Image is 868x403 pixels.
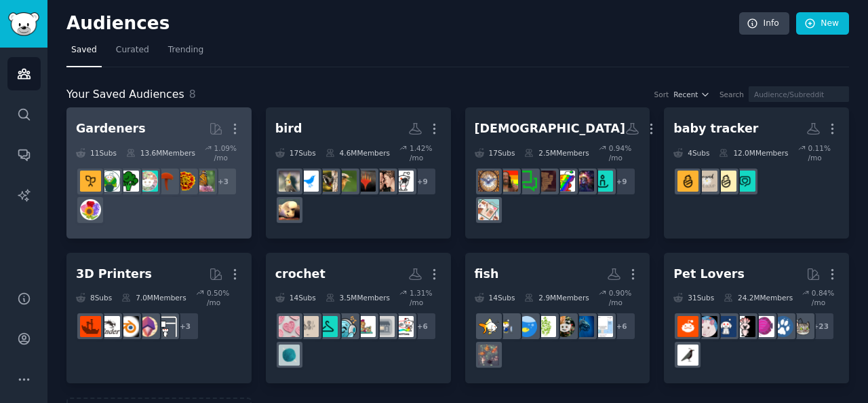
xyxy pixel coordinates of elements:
[99,316,120,337] img: ender3
[753,316,774,337] img: Aquariums
[66,107,252,239] a: Gardeners11Subs13.6MMembers1.09% /mo+3gardeningwhatsthisplantmycologysucculentsvegetablegardening...
[298,316,319,337] img: crocheting
[749,86,849,102] input: Audience/Subreddit
[66,39,102,67] a: Saved
[554,316,575,337] img: Aquascape
[66,253,252,384] a: 3D Printers8Subs7.0MMembers0.50% /mo+33Dprinting3Dmodelingblenderender3FixMyPrint
[374,316,395,337] img: smallbusinessindia
[497,171,518,192] img: dankchristianmemes
[677,171,698,192] img: NewParents
[207,288,242,307] div: 0.50 % /mo
[410,288,441,307] div: 1.31 % /mo
[497,316,518,337] img: saltwaterfishing
[791,316,812,337] img: cats
[214,143,242,162] div: 1.09 % /mo
[275,288,316,307] div: 14 Sub s
[275,266,325,283] div: crochet
[118,316,139,337] img: blender
[189,88,196,101] span: 8
[168,44,203,56] span: Trending
[696,316,717,337] img: RATS
[171,312,199,340] div: + 3
[535,171,556,192] img: ChristianApologetics
[696,171,717,192] img: beyondthebump
[279,171,300,192] img: whatbirdisthis
[772,316,793,337] img: dogs
[393,316,414,337] img: knitting
[118,171,139,192] img: vegetablegardening
[516,171,537,192] img: AskAChristian
[66,86,184,103] span: Your Saved Audiences
[137,316,158,337] img: 3Dmodeling
[516,316,537,337] img: aquarium
[111,39,154,67] a: Curated
[673,288,714,307] div: 31 Sub s
[806,312,835,340] div: + 23
[279,345,300,366] img: Brochet
[317,171,338,192] img: UKBirds
[137,171,158,192] img: succulents
[336,316,357,337] img: YarnPunk
[478,199,499,220] img: BibleJournaling
[478,171,499,192] img: Christian
[475,266,499,283] div: fish
[608,312,636,340] div: + 6
[408,312,437,340] div: + 6
[719,143,788,162] div: 12.0M Members
[465,253,650,384] a: fish14Subs2.9MMembers0.90% /mo+6AquaSwapAquariumHelpAquascapePlantedTankaquariumsaltwaterfishingG...
[336,171,357,192] img: OrnithologyUK
[609,143,641,162] div: 0.94 % /mo
[554,171,575,192] img: GayChristians
[325,143,390,162] div: 4.6M Members
[573,171,594,192] img: JesusChrist
[163,39,208,67] a: Trending
[654,90,669,99] div: Sort
[266,107,451,239] a: bird17Subs4.6MMembers1.42% /mo+9canonHot_Romance_StoriesMagicArenaOrnithologyUKUKBirdsOrnithology...
[76,120,146,137] div: Gardeners
[734,171,755,192] img: Mommit
[734,316,755,337] img: parrots
[317,316,338,337] img: crochet_clothing
[279,199,300,220] img: BirdLoaf
[475,143,515,162] div: 17 Sub s
[126,143,195,162] div: 13.6M Members
[156,171,177,192] img: mycology
[475,288,515,307] div: 14 Sub s
[609,288,641,307] div: 0.90 % /mo
[592,316,613,337] img: AquaSwap
[592,171,613,192] img: religion
[715,171,736,192] img: Parenting
[80,316,101,337] img: FixMyPrint
[8,12,39,36] img: GummySearch logo
[393,171,414,192] img: canon
[275,143,316,162] div: 17 Sub s
[209,167,237,196] div: + 3
[374,171,395,192] img: Hot_Romance_Stories
[279,316,300,337] img: CrochetBlankets
[677,316,698,337] img: BeardedDragons
[719,90,744,99] div: Search
[664,253,849,384] a: Pet Lovers31Subs24.2MMembers0.84% /mo+23catsdogsAquariumsparrotsdogswithjobsRATSBeardedDragonsbir...
[408,167,437,196] div: + 9
[99,171,120,192] img: SavageGarden
[175,171,196,192] img: whatsthisplant
[410,143,441,162] div: 1.42 % /mo
[80,199,101,220] img: flowers
[266,253,451,384] a: crochet14Subs3.5MMembers1.31% /mo+6knittingsmallbusinessindiaKnitHackerYarnPunkcrochet_clothingcr...
[673,120,758,137] div: baby tracker
[66,13,739,35] h2: Audiences
[355,316,376,337] img: KnitHacker
[673,90,710,99] button: Recent
[121,288,186,307] div: 7.0M Members
[275,120,302,137] div: bird
[715,316,736,337] img: dogswithjobs
[465,107,650,239] a: [DEMOGRAPHIC_DATA]17Subs2.5MMembers0.94% /mo+9religionJesusChristGayChristiansChristianApologetic...
[739,12,789,35] a: Info
[478,316,499,337] img: Goldfish
[76,143,117,162] div: 11 Sub s
[664,107,849,239] a: baby tracker4Subs12.0MMembers0.11% /moMommitParentingbeyondthebumpNewParents
[812,288,840,307] div: 0.84 % /mo
[80,171,101,192] img: GardeningUK
[808,143,840,162] div: 0.11 % /mo
[677,345,698,366] img: birding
